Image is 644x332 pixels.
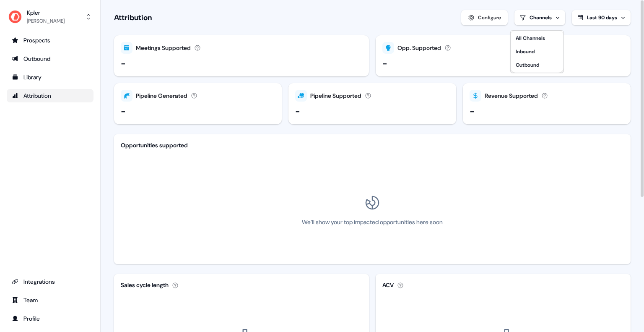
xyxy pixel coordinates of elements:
button: All Channels [512,32,562,44]
div: All Channels [516,34,545,42]
button: Outbound [512,59,562,71]
button: Inbound [512,46,562,58]
div: Outbound [516,61,539,69]
div: Inbound [516,47,535,56]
